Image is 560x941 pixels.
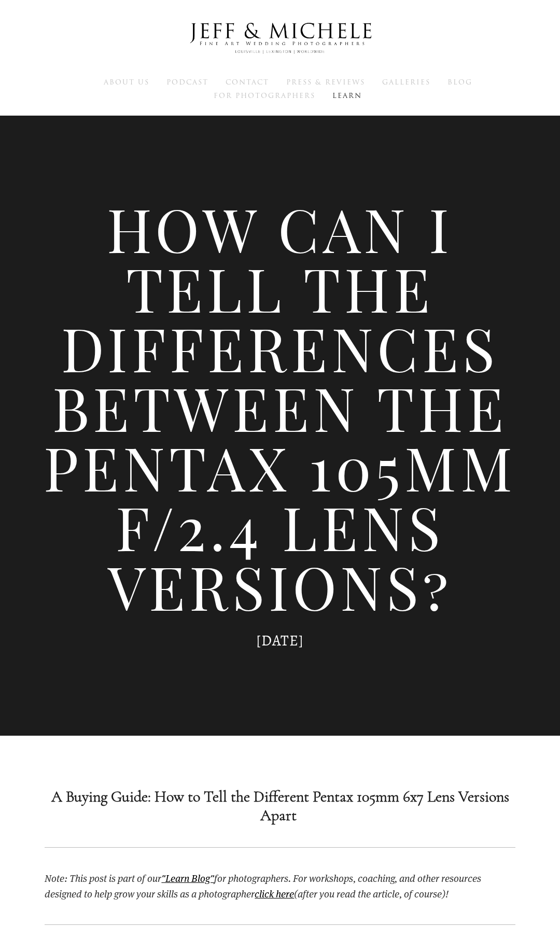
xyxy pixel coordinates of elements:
a: Podcast [166,77,208,87]
a: Learn [332,91,362,100]
a: Galleries [382,77,430,87]
a: Blog [447,77,472,87]
a: For Photographers [214,91,315,100]
a: click here [255,887,294,900]
em: for photographers. For workshops, coaching, and other resources designed to help grow your skills... [45,872,483,900]
img: Louisville Wedding Photographers - Jeff & Michele Wedding Photographers [176,13,384,64]
a: "Learn Blog" [161,872,214,884]
em: (after you read the article, of course)! [294,887,449,900]
time: [DATE] [256,630,304,651]
strong: A Buying Guide: How to Tell the Different Pentax 105mm 6x7 Lens Versions Apart [51,787,513,825]
a: About Us [104,77,149,87]
a: Press & Reviews [286,77,365,87]
h1: How Can I Tell the Differences Between the Pentax 105mm f/2.4 Lens Versions? [41,199,519,616]
em: Note: This post is part of our [45,872,161,884]
a: Contact [226,77,269,87]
